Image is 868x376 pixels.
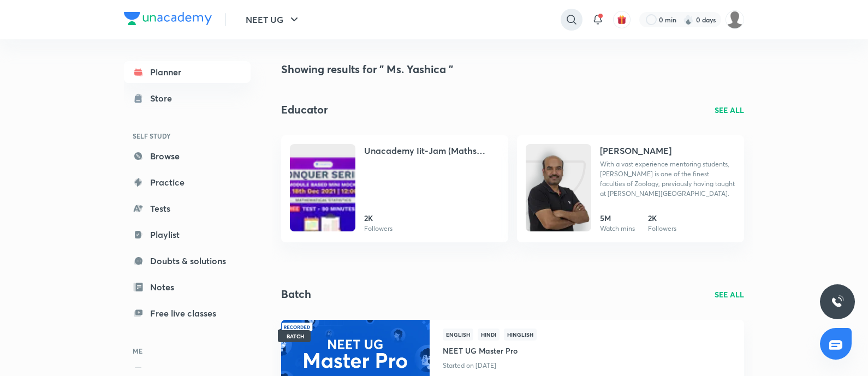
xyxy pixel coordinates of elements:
a: Planner [124,61,251,83]
h4: [PERSON_NAME] [600,144,671,157]
img: ttu [831,295,844,308]
a: Unacademy[PERSON_NAME]With a vast experience mentoring students, [PERSON_NAME] is one of the fine... [517,135,744,242]
span: Hinglish [504,329,537,341]
a: Notes [124,276,251,298]
button: NEET UG [239,9,307,31]
a: NEET UG Master Pro [443,341,541,359]
h6: 5M [600,212,635,224]
p: With a vast experience mentoring students, Sir is one of the finest faculties of Zoology, previou... [600,159,735,199]
div: Store [150,92,179,105]
a: Playlist [124,224,251,246]
span: BATCH [287,333,304,339]
h6: SELF STUDY [124,127,251,145]
h6: 2K [364,212,393,224]
h6: ME [124,342,251,360]
a: SEE ALL [715,289,744,300]
img: Preeti patil [726,10,744,29]
img: Unacademy [526,155,591,242]
h2: Educator [281,102,328,118]
h4: Unacademy Iit-Jam (Maths Stats-Ms) [364,144,500,157]
a: Browse [124,145,251,167]
a: UnacademyUnacademy Iit-Jam (Maths Stats-Ms)2KFollowers [281,135,508,242]
h4: Showing results for " Ms. Yashica " [281,61,744,77]
img: avatar [617,15,627,25]
a: Store [124,87,251,109]
img: Company Logo [124,12,212,25]
a: Free live classes [124,302,251,324]
img: streak [683,14,694,25]
a: Practice [124,171,251,193]
button: avatar [613,11,631,28]
span: English [443,329,473,341]
img: Unacademy [290,155,355,242]
p: Watch mins [600,224,635,234]
p: Started on [DATE] [443,359,541,373]
p: Followers [648,224,676,234]
h6: 2K [648,212,676,224]
a: Doubts & solutions [124,250,251,272]
h2: Batch [281,286,311,302]
p: Followers [364,224,393,234]
a: SEE ALL [715,104,744,116]
span: Hindi [478,329,500,341]
a: Tests [124,198,251,219]
a: Company Logo [124,12,212,28]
